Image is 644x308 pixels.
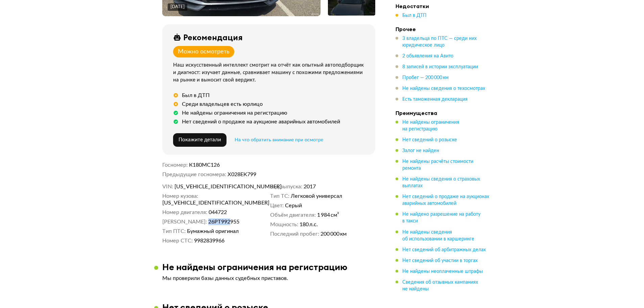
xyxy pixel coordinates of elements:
[402,177,480,188] span: Не найдены сведения о страховых выплатах
[402,138,457,142] span: Нет сведений о розыске
[228,171,375,178] dd: Х028ЕК799
[162,209,207,216] dt: Номер двигателя
[402,269,483,274] span: Не найдены неоплаченные штрафы
[396,26,490,32] h4: Прочее
[402,54,453,58] span: 2 объявления на Авито
[270,193,289,199] dt: Тип ТС
[235,138,323,142] span: На что обратить внимание при осмотре
[402,159,473,171] span: Не найдены расчёты стоимости ремонта
[270,221,298,228] dt: Мощность
[182,118,340,125] div: Нет сведений о продаже на аукционе аварийных автомобилей
[402,247,486,252] span: Нет сведений об арбитражных делах
[402,120,459,132] span: Не найдены ограничения на регистрацию
[162,183,173,190] dt: VIN
[270,202,284,209] dt: Цвет
[402,280,478,291] span: Сведения об отзывных кампаниях не найдены
[183,32,243,42] div: Рекомендация
[300,221,318,228] span: 180 л.с.
[162,162,188,168] dt: Госномер
[194,237,224,244] span: 9982839966
[182,110,287,116] div: Не найдены ограничения на регистрацию
[182,101,263,108] div: Среди владельцев есть юрлицо
[396,3,490,9] h4: Недостатки
[270,212,316,218] dt: Объём двигателя
[402,36,477,48] span: 3 владельца по ПТС — среди них юридическое лицо
[291,193,342,199] span: Легковой универсал
[209,209,227,216] span: 044722
[173,133,226,147] button: Покажите детали
[187,228,239,235] span: Бумажный оригинал
[270,183,302,190] dt: Год выпуска
[402,13,427,18] span: Был в ДТП
[162,171,226,178] dt: Предыдущие госномера
[162,237,193,244] dt: Номер СТС
[402,212,480,223] span: Не найдено разрешение на работу в такси
[162,193,198,199] dt: Номер кузова
[402,97,468,102] span: Есть таможенная декларация
[162,275,375,282] p: Мы проверили базы данных судебных приставов.
[162,199,240,206] span: [US_VEHICLE_IDENTIFICATION_NUMBER]
[162,218,207,225] dt: [PERSON_NAME]
[173,62,367,84] div: Наш искусственный интеллект смотрит на отчёт как опытный автоподборщик и диагност: изучает данные...
[285,202,302,209] span: Серый
[208,218,239,225] span: 26РТ992955
[402,65,478,69] span: 8 записей в истории эксплуатации
[174,183,252,190] span: [US_VEHICLE_IDENTIFICATION_NUMBER]
[170,4,185,10] div: [DATE]
[178,137,221,142] span: Покажите детали
[402,258,478,263] span: Нет сведений об участии в торгах
[182,92,210,99] div: Был в ДТП
[396,110,490,116] h4: Преимущества
[304,183,316,190] span: 2017
[402,148,439,153] span: Залог не найден
[178,48,230,55] div: Можно осмотреть
[270,231,319,237] dt: Последний пробег
[317,212,339,218] span: 1 984 см³
[162,262,348,272] h3: Не найдены ограничения на регистрацию
[402,86,485,91] span: Не найдены сведения о техосмотрах
[402,230,474,241] span: Не найдены сведения об использовании в каршеринге
[402,194,489,206] span: Нет сведений о продаже на аукционах аварийных автомобилей
[402,75,449,80] span: Пробег — 200 000 км
[162,228,186,235] dt: Тип ПТС
[189,162,220,168] span: К180МС126
[320,231,347,237] span: 200 000 км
